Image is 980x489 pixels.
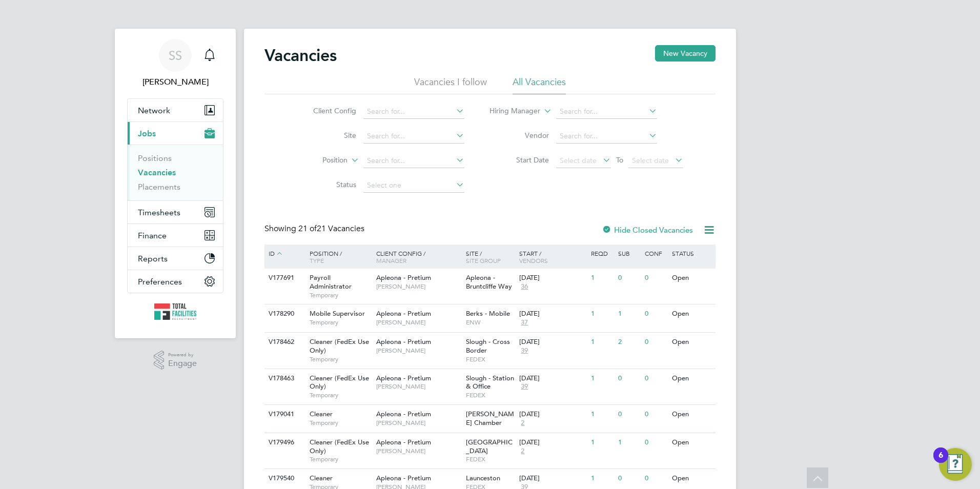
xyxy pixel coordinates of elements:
[302,244,374,269] div: Position /
[466,318,515,327] span: ENW
[519,438,586,447] div: [DATE]
[376,347,461,355] span: [PERSON_NAME]
[297,180,356,189] label: Status
[310,391,371,399] span: Temporary
[519,419,526,427] span: 2
[616,369,642,388] div: 0
[642,304,669,323] div: 0
[298,223,364,234] span: 21 Vacancies
[588,244,615,262] div: Reqd
[376,410,431,418] span: Apleona - Pretium
[519,318,529,327] span: 37
[138,254,168,263] span: Reports
[519,310,586,318] div: [DATE]
[466,355,515,363] span: FEDEX
[616,405,642,424] div: 0
[376,337,431,346] span: Apleona - Pretium
[669,469,714,488] div: Open
[588,304,615,323] div: 1
[266,244,302,263] div: ID
[266,333,302,352] div: V178462
[128,201,223,223] button: Timesheets
[168,359,197,368] span: Engage
[669,405,714,424] div: Open
[466,474,500,482] span: Launceston
[310,374,369,391] span: Cleaner (FedEx Use Only)
[616,304,642,323] div: 1
[310,291,371,299] span: Temporary
[556,105,657,119] input: Search for...
[938,455,943,468] div: 6
[138,168,176,177] a: Vacancies
[363,105,464,119] input: Search for...
[616,269,642,288] div: 0
[138,182,180,192] a: Placements
[297,131,356,140] label: Site
[519,347,529,355] span: 39
[310,318,371,327] span: Temporary
[642,433,669,452] div: 0
[642,469,669,488] div: 0
[669,433,714,452] div: Open
[138,208,180,217] span: Timesheets
[632,156,669,165] span: Select date
[556,129,657,144] input: Search for...
[669,244,714,262] div: Status
[168,351,197,359] span: Powered by
[376,309,431,318] span: Apleona - Pretium
[588,369,615,388] div: 1
[466,438,513,455] span: [GEOGRAPHIC_DATA]
[588,333,615,352] div: 1
[519,447,526,456] span: 2
[363,178,464,193] input: Select one
[264,223,366,234] div: Showing
[115,29,236,338] nav: Main navigation
[310,474,333,482] span: Cleaner
[127,303,223,320] a: Go to home page
[642,405,669,424] div: 0
[519,374,586,383] div: [DATE]
[642,269,669,288] div: 0
[642,369,669,388] div: 0
[517,244,588,269] div: Start /
[669,269,714,288] div: Open
[642,244,669,262] div: Conf
[138,106,170,115] span: Network
[376,282,461,291] span: [PERSON_NAME]
[466,256,501,264] span: Site Group
[481,106,540,116] label: Hiring Manager
[310,309,365,318] span: Mobile Supervisor
[128,122,223,145] button: Jobs
[169,49,182,62] span: SS
[128,270,223,293] button: Preferences
[310,273,352,291] span: Payroll Administrator
[466,455,515,463] span: FEDEX
[466,391,515,399] span: FEDEX
[266,433,302,452] div: V179496
[669,369,714,388] div: Open
[466,374,514,391] span: Slough - Station & Office
[376,273,431,282] span: Apleona - Pretium
[310,337,369,355] span: Cleaner (FedEx Use Only)
[376,382,461,391] span: [PERSON_NAME]
[519,282,529,291] span: 36
[374,244,463,269] div: Client Config /
[616,333,642,352] div: 2
[127,76,223,88] span: Sam Skinner
[363,154,464,168] input: Search for...
[310,438,369,455] span: Cleaner (FedEx Use Only)
[669,333,714,352] div: Open
[297,106,356,115] label: Client Config
[519,474,586,483] div: [DATE]
[289,155,348,166] label: Position
[128,224,223,247] button: Finance
[466,273,512,291] span: Apleona - Bruntcliffe Way
[138,277,182,287] span: Preferences
[588,269,615,288] div: 1
[519,410,586,419] div: [DATE]
[310,355,371,363] span: Temporary
[128,145,223,200] div: Jobs
[588,433,615,452] div: 1
[560,156,597,165] span: Select date
[376,256,406,264] span: Manager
